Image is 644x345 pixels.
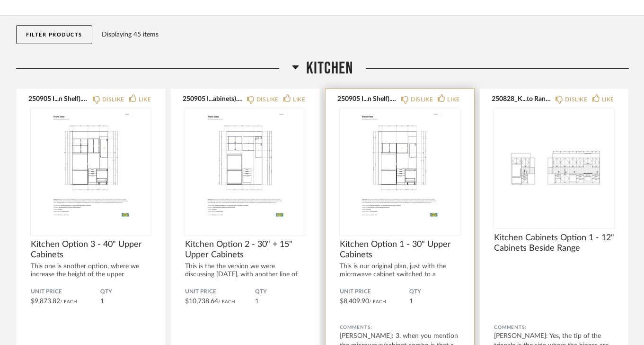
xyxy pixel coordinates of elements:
button: 250828_K...to Range.pdf [492,95,552,102]
button: 250905 I...abinets).pdf [183,95,243,102]
span: QTY [409,288,460,296]
span: / Each [60,300,77,304]
button: 250905 I...n Shelf).pdf [337,95,397,102]
div: This is our original plan, just with the microwave cabinet switched to a shorte... [340,263,460,287]
div: LIKE [139,95,151,104]
span: Unit Price [340,288,409,296]
span: / Each [369,300,386,304]
span: 1 [409,298,413,305]
div: Displaying 45 items [102,29,625,40]
span: Kitchen Cabinets Option 1 - 12" Cabinets Beside Range [494,233,614,254]
div: 0 [185,109,305,227]
button: 250905 I...n Shelf).pdf [28,95,88,102]
img: undefined [31,109,151,227]
div: DISLIKE [256,95,279,104]
span: Unit Price [185,288,255,296]
button: Filter Products [16,25,92,44]
div: 0 [31,109,151,227]
div: This one is another option, where we increase the height of the upper cabinet... [31,263,151,287]
span: Kitchen [306,58,353,79]
div: DISLIKE [411,95,433,104]
span: 1 [255,298,259,305]
div: DISLIKE [102,95,124,104]
img: undefined [494,109,614,227]
span: QTY [100,288,151,296]
span: $9,873.82 [31,298,60,305]
img: undefined [340,109,460,227]
span: Kitchen Option 1 - 30" Upper Cabinets [340,239,460,260]
div: This is the the version we were discussing [DATE], with another line of 1... [185,263,305,287]
span: QTY [255,288,306,296]
div: DISLIKE [565,95,587,104]
span: Unit Price [31,288,100,296]
span: Kitchen Option 2 - 30" + 15" Upper Cabinets [185,239,305,260]
div: LIKE [602,95,614,104]
span: Kitchen Option 3 - 40" Upper Cabinets [31,239,151,260]
div: LIKE [293,95,305,104]
span: $10,738.64 [185,298,218,305]
div: 0 [340,109,460,227]
span: / Each [218,300,235,304]
span: $8,409.90 [340,298,369,305]
img: undefined [185,109,305,227]
div: Comments: [494,323,614,332]
div: LIKE [447,95,459,104]
div: Comments: [340,323,460,332]
span: 1 [100,298,104,305]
